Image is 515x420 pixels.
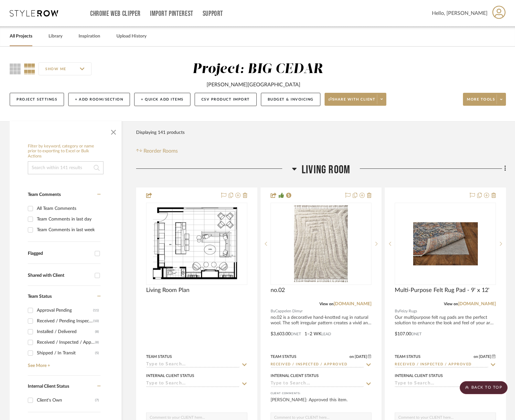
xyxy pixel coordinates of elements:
span: Living Room Plan [146,287,189,294]
span: Feizy Rugs [399,308,417,314]
div: Shared with Client [28,273,91,278]
button: More tools [463,93,506,106]
input: Type to Search… [395,381,488,387]
button: + Add Room/Section [68,93,130,106]
h6: Filter by keyword, category or name prior to exporting to Excel or Bulk Actions [28,144,103,159]
span: [DATE] [354,354,368,359]
button: Share with client [325,93,387,106]
input: Type to Search… [395,362,488,368]
span: View on [319,302,334,306]
div: Internal Client Status [395,373,443,379]
span: View on [444,302,458,306]
input: Type to Search… [271,362,364,368]
input: Type to Search… [271,381,364,387]
input: Type to Search… [146,362,240,368]
div: Received / Inspected / Approved [37,337,95,348]
input: Search within 141 results [28,161,103,174]
div: Shipped / In Transit [37,348,95,358]
button: + Quick Add Items [134,93,190,106]
span: no.02 [271,287,285,294]
span: Multi-Purpose Felt Rug Pad - 9' x 12' [395,287,489,294]
span: Living Room [302,163,350,177]
button: Budget & Invoicing [261,93,320,106]
img: Multi-Purpose Felt Rug Pad - 9' x 12' [413,203,478,284]
div: (7) [95,395,99,405]
span: By [271,308,275,314]
div: [PERSON_NAME]: Approved this item. [271,397,372,410]
div: [PERSON_NAME][GEOGRAPHIC_DATA] [207,81,300,89]
span: on [474,355,478,359]
div: All Team Comments [37,203,99,214]
scroll-to-top-button: BACK TO TOP [460,381,508,394]
a: [DOMAIN_NAME] [334,302,371,306]
div: (8) [95,327,99,337]
div: Team Comments in last day [37,214,99,224]
div: Team Comments in last week [37,225,99,235]
a: Inspiration [79,32,100,41]
span: Hello, [PERSON_NAME] [432,9,488,17]
div: Team Status [395,354,421,360]
button: Close [107,124,120,137]
div: Received / Pending Inspection [37,316,93,326]
a: [DOMAIN_NAME] [458,302,496,306]
a: Library [48,32,62,41]
span: on [349,355,354,359]
div: Internal Client Status [146,373,194,379]
div: (10) [93,316,99,326]
input: Type to Search… [146,381,240,387]
a: Support [203,11,223,16]
span: More tools [467,97,495,107]
span: Share with client [328,97,376,107]
img: Living Room Plan [153,203,240,284]
div: Approval Pending [37,305,93,316]
div: Flagged [28,251,91,256]
button: CSV Product Import [195,93,257,106]
div: Project: BIG CEDAR [192,62,324,76]
div: Internal Client Status [271,373,319,379]
span: Reorder Rooms [144,147,178,155]
span: Cappelen Dimyr [275,308,303,314]
div: Team Status [271,354,296,360]
span: By [395,308,399,314]
img: no.02 [281,203,361,284]
div: Displaying 141 products [136,126,185,139]
span: Internal Client Status [28,384,69,389]
a: Upload History [116,32,146,41]
div: (8) [95,337,99,348]
div: Client's Own [37,395,95,405]
a: Import Pinterest [150,11,193,16]
div: Team Status [146,354,172,360]
div: (5) [95,348,99,358]
div: (11) [93,305,99,316]
span: [DATE] [478,354,492,359]
span: Team Comments [28,192,61,197]
a: Chrome Web Clipper [90,11,141,16]
button: Project Settings [10,93,64,106]
span: Team Status [28,294,52,299]
a: All Projects [10,32,32,41]
a: See More + [26,358,101,369]
div: Installed / Delivered [37,327,95,337]
button: Reorder Rooms [136,147,178,155]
